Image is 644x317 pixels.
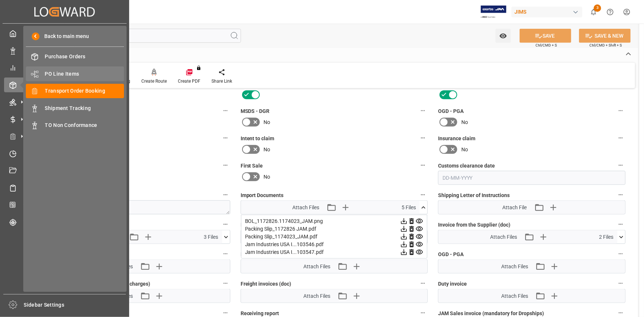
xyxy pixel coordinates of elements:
[45,70,124,78] span: PO Line Items
[264,118,271,126] span: No
[26,101,124,115] a: Shipment Tracking
[461,146,468,154] span: No
[241,221,335,229] span: Master [PERSON_NAME] of Lading (doc)
[4,163,125,178] a: Document Management
[241,107,270,115] span: MSDS - DGR
[245,233,424,241] div: Packing Slip_1174023_JAM.pdf
[45,121,124,129] span: TO Non Conformance
[4,26,125,41] a: My Cockpit
[512,5,585,19] button: JIMS
[589,42,622,48] span: Ctrl/CMD + Shift + S
[39,32,89,40] span: Back to main menu
[4,146,125,161] a: Timeslot Management V2
[616,279,626,288] button: Duty invoice
[211,78,232,85] div: Share Link
[264,146,271,154] span: No
[245,248,424,256] div: Jam Industries USA I...103547.pdf
[241,162,263,170] span: First Sale
[501,292,528,300] span: Attach Files
[438,107,464,115] span: OGD - PGA
[26,84,124,98] a: Transport Order Booking
[303,292,330,300] span: Attach Files
[438,192,510,199] span: Shipping Letter of Instructions
[245,241,424,248] div: Jam Industries USA I...103546.pdf
[535,42,557,48] span: Ctrl/CMD + S
[496,29,511,43] button: open menu
[616,106,626,116] button: OGD - PGA
[24,301,126,309] span: Sidebar Settings
[221,190,230,200] button: Customs entry number
[141,78,167,85] div: Create Route
[579,29,631,43] button: SAVE & NEW
[4,61,125,75] a: My Reports
[503,204,527,211] span: Attach File
[26,66,124,81] a: PO Line Items
[599,233,613,241] span: 2 Files
[4,180,125,195] a: Sailing Schedules
[106,292,133,300] span: Attach Files
[616,249,626,259] button: OGD - PGA
[303,263,330,271] span: Attach Files
[594,4,601,12] span: 3
[481,6,506,18] img: Exertis%20JAM%20-%20Email%20Logo.jpg_1722504956.jpg
[512,7,582,17] div: JIMS
[438,162,495,170] span: Customs clearance date
[241,192,284,199] span: Import Documents
[616,161,626,170] button: Customs clearance date
[438,135,475,142] span: Insurance claim
[520,29,571,43] button: SAVE
[418,133,428,143] button: Intent to claim
[221,279,230,288] button: Quote (Freight and/or any additional charges)
[418,190,428,200] button: Import Documents
[438,171,626,185] input: DD-MM-YYYY
[292,204,319,211] span: Attach Files
[204,233,218,241] span: 3 Files
[4,215,125,229] a: Tracking Shipment
[4,198,125,212] a: CO2 Calculator
[616,190,626,200] button: Shipping Letter of Instructions
[438,251,464,258] span: OGD - PGA
[241,135,275,142] span: Intent to claim
[616,133,626,143] button: Insurance claim
[221,133,230,143] button: Receiving report
[221,249,230,259] button: Preferential tariff
[241,251,270,258] span: MSDS - DGR
[45,53,124,61] span: Purchase Orders
[221,106,230,116] button: Customs documents sent to broker
[4,43,125,58] a: Data Management
[45,104,124,112] span: Shipment Tracking
[418,161,428,170] button: First Sale
[616,220,626,229] button: Invoice from the Supplier (doc)
[585,4,602,20] button: show 3 new notifications
[245,225,424,233] div: Packing Slip_1172826 JAM.pdf
[106,263,133,271] span: Attach Files
[221,161,230,170] button: Carrier /Forwarder claim
[490,233,517,241] span: Attach Files
[402,204,416,211] span: 5 Files
[34,29,241,43] input: Search Fields
[26,49,124,64] a: Purchase Orders
[45,87,124,95] span: Transport Order Booking
[438,280,467,288] span: Duty invoice
[26,118,124,132] a: TO Non Conformance
[241,280,292,288] span: Freight invoices (doc)
[245,217,424,225] div: BOL_1172826.1174023_JAM.png
[438,221,510,229] span: Invoice from the Supplier (doc)
[221,220,230,229] button: Packing List
[602,4,619,20] button: Help Center
[264,173,271,181] span: No
[418,106,428,116] button: MSDS - DGR
[501,263,528,271] span: Attach Files
[461,118,468,126] span: No
[418,279,428,288] button: Freight invoices (doc)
